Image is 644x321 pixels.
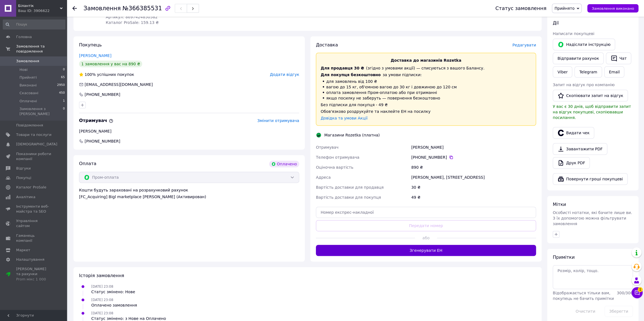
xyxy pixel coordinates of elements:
[316,175,331,180] span: Адреса
[16,195,35,200] span: Аналітика
[79,72,134,77] div: успішних покупок
[321,65,531,71] div: (згідно з умовами акції) — списуються з вашого Балансу.
[16,132,51,137] span: Товари та послуги
[553,90,628,101] button: Скопіювати запит на відгук
[79,273,124,278] span: Історія замовлення
[553,66,572,78] a: Viber
[574,66,602,78] a: Telegram
[16,277,51,282] div: Prom мікс 1 000
[16,248,30,253] span: Маркет
[553,20,559,26] span: Дії
[410,142,537,152] div: [PERSON_NAME]
[512,43,536,47] span: Редагувати
[57,83,65,88] span: 2950
[411,155,536,160] div: [PHONE_NUMBER]
[79,194,299,200] div: [FC_Acquiring] Bigl marketplace [PERSON_NAME] (Активирован)
[122,5,162,12] span: №366385531
[84,92,121,97] div: [PHONE_NUMBER]
[79,161,96,166] span: Оплата
[410,172,537,182] div: [PERSON_NAME], [STREET_ADDRESS]
[391,58,461,63] span: Доставка до магазинів Rozetka
[606,53,631,64] button: Чат
[553,31,594,36] span: Написати покупцеві
[3,19,65,29] input: Пошук
[617,291,633,295] span: 300 / 300
[19,83,37,88] span: Виконані
[316,185,384,190] span: Вартість доставки для продавця
[270,72,299,77] span: Додати відгук
[85,82,153,87] span: [EMAIL_ADDRESS][DOMAIN_NAME]
[79,118,113,123] span: Отримувач
[321,109,531,114] div: Обов'язково роздрукуйте та наклейте ЕН на посилку
[269,161,299,167] div: Оплачено
[553,143,607,155] a: Завантажити PDF
[16,59,39,64] span: Замовлення
[106,15,158,19] span: Артикул: 8697424850582
[553,255,574,260] span: Примітки
[63,67,65,72] span: 0
[587,4,638,13] button: Замовлення виконано
[16,151,51,161] span: Показники роботи компанії
[59,91,65,96] span: 450
[321,95,531,101] li: якщо посилку не заберуть — повернення безкоштовно
[16,175,31,180] span: Покупці
[19,67,28,72] span: Нові
[91,285,113,288] span: [DATE] 23:08
[321,116,368,120] a: Довідка та умови Акції
[257,118,299,123] span: Змінити отримувача
[16,44,67,54] span: Замовлення та повідомлення
[16,166,31,171] span: Відгуки
[323,132,381,138] div: Магазини Rozetka (платна)
[410,162,537,172] div: 890 ₴
[553,53,604,64] button: Відправити рахунок
[553,291,614,301] span: Відображається тільки вам, покупець не бачить примітки
[321,73,381,77] span: Для покупця безкоштовно
[16,34,32,39] span: Головна
[19,106,63,116] span: Замовлення з [PERSON_NAME]
[16,204,51,214] span: Інструменти веб-майстра та SEO
[91,298,113,302] span: [DATE] 23:08
[16,218,51,228] span: Управління сайтом
[553,104,631,120] span: У вас є 30 днів, щоб відправити запит на відгук покупцеві, скопіювавши посилання.
[495,6,547,11] div: Статус замовлення
[316,145,338,150] span: Отримувач
[553,173,628,185] button: Повернути гроші покупцеві
[63,99,65,104] span: 1
[316,207,536,218] input: Номер експрес-накладної
[321,66,364,70] span: Для продавця 30 ₴
[19,91,38,96] span: Скасовані
[91,289,135,295] div: Статус змінено: Нове
[604,66,625,78] button: Email
[321,102,531,108] div: Без підписки для покупця - 49 ₴
[106,20,159,25] span: Каталог ProSale: 159.13 ₴
[638,286,643,291] span: 1
[16,233,51,243] span: Гаманець компанії
[316,165,353,170] span: Оціночна вартість
[316,155,359,160] span: Телефон отримувача
[316,195,381,200] span: Вартість доставки для покупця
[554,6,574,11] span: Прийнято
[79,42,102,48] span: Покупець
[18,3,60,8] span: Білантік
[79,61,142,67] div: 1 замовлення у вас на 890 ₴
[553,157,590,169] a: Друк PDF
[553,39,615,50] button: Надіслати інструкцію
[72,6,77,11] div: Повернутися назад
[16,142,57,147] span: [DEMOGRAPHIC_DATA]
[631,287,643,298] button: Чат з покупцем1
[592,6,634,11] span: Замовлення виконано
[316,42,338,48] span: Доставка
[553,83,614,87] span: Запит на відгук про компанію
[321,72,531,78] div: за умови підписки:
[91,311,113,315] span: [DATE] 23:08
[16,123,43,128] span: Повідомлення
[83,5,121,12] span: Замовлення
[79,187,299,200] div: Кошти будуть зараховані на розрахунковий рахунок
[553,202,566,207] span: Мітки
[321,84,531,90] li: вагою до 15 кг, об'ємною вагою до 30 кг і довжиною до 120 см
[316,245,536,256] button: Згенерувати ЕН
[410,182,537,192] div: 30 ₴
[84,138,121,144] span: [PHONE_NUMBER]
[415,235,437,241] span: або
[553,127,594,139] button: Видати чек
